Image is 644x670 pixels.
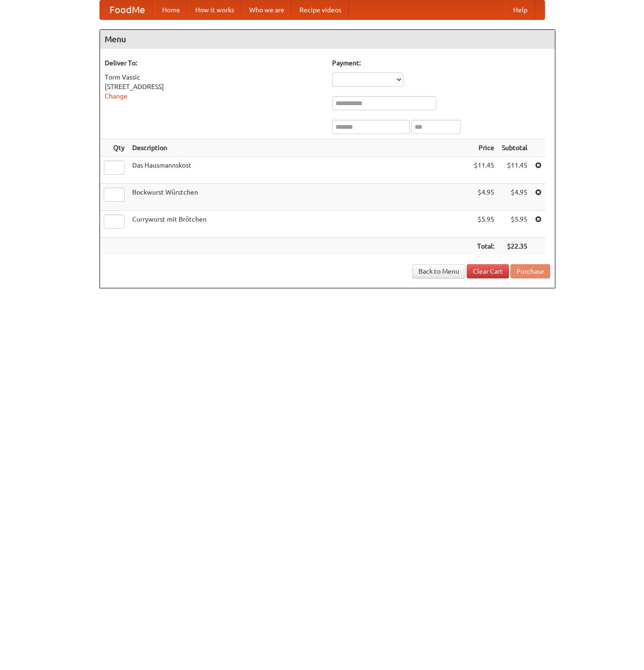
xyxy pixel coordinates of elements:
[498,184,531,211] td: $4.95
[506,0,535,19] a: Help
[467,264,509,278] a: Clear Cart
[188,0,242,19] a: How it works
[332,58,550,68] h5: Payment:
[292,0,349,19] a: Recipe videos
[128,157,470,184] td: Das Hausmannskost
[470,184,498,211] td: $4.95
[128,184,470,211] td: Bockwurst Würstchen
[154,0,188,19] a: Home
[498,139,531,157] th: Subtotal
[498,157,531,184] td: $11.45
[510,264,550,278] button: Purchase
[470,238,498,255] th: Total:
[105,82,323,91] div: [STREET_ADDRESS]
[470,157,498,184] td: $11.45
[470,139,498,157] th: Price
[470,211,498,238] td: $5.95
[100,30,555,49] h4: Menu
[128,139,470,157] th: Description
[242,0,292,19] a: Who we are
[100,139,128,157] th: Qty
[105,72,323,82] div: Torm Vassic
[100,0,154,19] a: FoodMe
[105,92,127,100] a: Change
[128,211,470,238] td: Currywurst mit Brötchen
[105,58,323,68] h5: Deliver To:
[412,264,465,278] a: Back to Menu
[498,211,531,238] td: $5.95
[498,238,531,255] th: $22.35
